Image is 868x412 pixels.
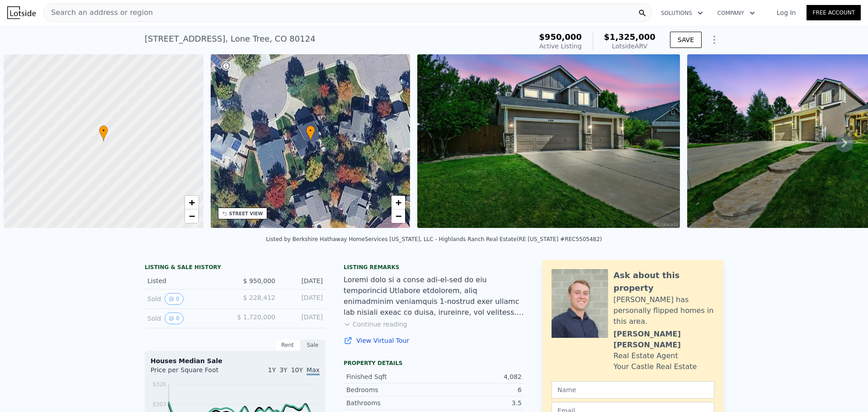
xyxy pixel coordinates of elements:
button: Company [710,5,762,21]
button: View historical data [165,313,184,324]
div: STREET VIEW [229,210,263,217]
div: Loremi dolo si a conse adi-el-sed do eiu temporincid Utlabore etdolorem, aliq enimadminim veniamq... [344,275,524,318]
div: LISTING & SALE HISTORY [145,264,325,273]
div: Ask about this property [613,269,714,294]
div: Listed by Berkshire Hathaway HomeServices [US_STATE], LLC - Highlands Ranch Real Estate (RE [US_S... [266,236,602,242]
button: SAVE [670,32,702,48]
button: Solutions [654,5,710,21]
span: $ 228,412 [243,294,275,301]
div: Rent [275,339,300,351]
div: Bedrooms [346,385,434,394]
img: Lotside [7,6,36,19]
div: [STREET_ADDRESS] , Lone Tree , CO 80124 [145,33,316,45]
span: • [306,127,315,135]
button: View historical data [165,293,184,305]
div: Real Estate Agent [613,350,678,361]
div: Your Castle Real Estate [613,361,697,372]
div: Finished Sqft [346,372,434,381]
div: Sale [300,339,325,351]
tspan: $326 [152,381,166,388]
span: $950,000 [539,32,582,42]
button: Continue reading [344,320,407,329]
div: Price per Square Foot [151,365,235,380]
div: Listing remarks [344,264,524,271]
span: + [189,197,194,208]
a: Free Account [807,5,861,20]
div: Listed [147,276,228,285]
div: Sold [147,313,228,324]
div: Lotside ARV [604,42,656,51]
div: Sold [147,293,228,305]
div: [DATE] [283,293,323,305]
span: $ 1,720,000 [237,313,275,321]
div: • [99,125,108,141]
tspan: $303 [152,401,166,407]
img: Sale: 167391391 Parcel: 11512529 [417,54,680,228]
a: Zoom out [185,209,198,223]
div: [PERSON_NAME] has personally flipped homes in this area. [613,294,714,327]
span: 1Y [268,366,276,374]
a: Zoom in [392,196,405,209]
span: − [189,210,194,222]
div: [PERSON_NAME] [PERSON_NAME] [613,329,714,350]
div: Property details [344,360,524,367]
a: View Virtual Tour [344,336,524,345]
div: Houses Median Sale [151,356,320,365]
div: 6 [434,385,522,394]
div: [DATE] [283,313,323,324]
span: $ 950,000 [243,277,275,284]
div: 3.5 [434,398,522,407]
div: • [306,125,315,141]
a: Log In [766,8,807,17]
span: Active Listing [539,43,582,50]
span: 3Y [279,366,287,374]
div: Bathrooms [346,398,434,407]
span: Search an address or region [44,7,153,18]
span: • [99,127,108,135]
input: Name [552,381,714,398]
a: Zoom out [392,209,405,223]
span: $1,325,000 [604,32,656,42]
div: 4,082 [434,372,522,381]
span: − [396,210,401,222]
span: Max [307,366,320,375]
button: Show Options [705,31,723,49]
a: Zoom in [185,196,198,209]
div: [DATE] [283,276,323,285]
span: + [396,197,401,208]
span: 10Y [291,366,303,374]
